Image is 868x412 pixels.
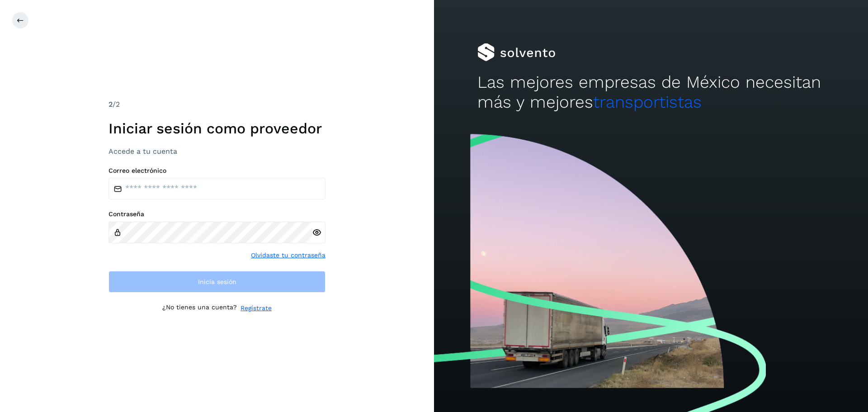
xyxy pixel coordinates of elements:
[477,72,825,113] h2: Las mejores empresas de México necesitan más y mejores
[108,167,325,175] label: Correo electrónico
[108,99,325,110] div: /2
[108,120,325,137] h1: Iniciar sesión como proveedor
[241,303,272,313] a: Regístrate
[162,303,237,313] p: ¿No tienes una cuenta?
[108,100,113,109] span: 2
[108,271,325,293] button: Inicia sesión
[108,147,325,156] h3: Accede a tu cuenta
[198,279,236,285] span: Inicia sesión
[593,92,702,112] span: transportistas
[108,210,325,218] label: Contraseña
[251,251,325,260] a: Olvidaste tu contraseña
